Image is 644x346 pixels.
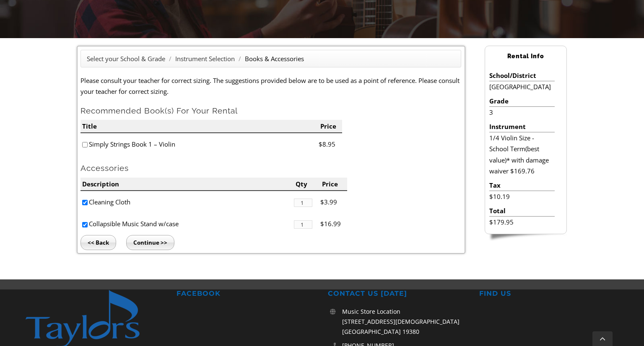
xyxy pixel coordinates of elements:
[489,205,554,217] li: Total
[319,120,343,133] li: Price
[342,307,467,336] p: Music Store Location [STREET_ADDRESS][DEMOGRAPHIC_DATA] [GEOGRAPHIC_DATA] 19380
[489,191,554,202] li: $10.19
[80,213,293,235] li: Collapsible Music Stand w/case
[489,107,554,118] li: 3
[80,191,293,213] li: Cleaning Cloth
[80,178,293,191] li: Description
[489,70,554,81] li: School/District
[479,289,619,298] h2: FIND US
[319,133,343,155] li: $8.95
[80,235,116,250] input: << Back
[320,191,347,213] li: $3.99
[167,54,174,63] span: /
[126,235,174,250] input: Continue >>
[245,53,304,64] li: Books & Accessories
[328,289,467,298] h2: CONTACT US [DATE]
[80,163,461,173] h2: Accessories
[489,132,554,176] li: 1/4 Violin Size - School Term(best value)* with damage waiver $169.76
[80,75,461,97] p: Please consult your teacher for correct sizing. The suggestions provided below are to be used as ...
[175,54,235,63] a: Instrument Selection
[80,120,318,133] li: Title
[320,178,347,191] li: Price
[485,49,566,64] h2: Rental Info
[320,213,347,235] li: $16.99
[489,180,554,191] li: Tax
[80,106,461,116] h2: Recommended Book(s) For Your Rental
[485,234,567,242] img: sidebar-footer.png
[489,217,554,227] li: $179.95
[489,81,554,92] li: [GEOGRAPHIC_DATA]
[236,54,243,63] span: /
[489,121,554,132] li: Instrument
[80,133,318,155] li: Simply Strings Book 1 – Violin
[294,178,321,191] li: Qty
[177,289,316,298] h2: FACEBOOK
[87,54,165,63] a: Select your School & Grade
[489,96,554,107] li: Grade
